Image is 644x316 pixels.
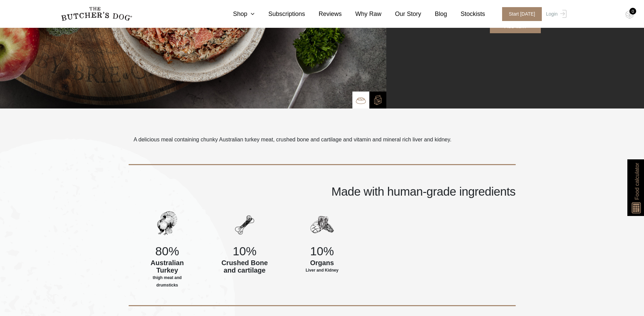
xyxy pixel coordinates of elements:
h4: 80% [129,245,206,257]
a: Why Raw [342,9,382,19]
div: 0 [629,8,636,15]
img: TBD_Crushed-Bone.png [231,211,258,238]
p: A delicious meal containing chunky Australian turkey meat, crushed bone and cartilage and vitamin... [134,136,452,144]
h4: 10% [206,245,283,257]
a: Blog [421,9,447,19]
a: Shop [219,9,255,19]
a: Subscriptions [255,9,305,19]
h6: Australian Turkey [142,259,193,289]
h6: Organs [297,259,348,274]
img: TBD_Turkey.png [154,211,181,238]
a: Login [544,7,566,21]
a: Stockists [447,9,485,19]
img: TBD_Heart-Liver.png [309,211,336,238]
a: Reviews [305,9,342,19]
a: Start [DATE] [495,7,545,21]
img: TBD_Build-A-Box-2.png [373,95,383,105]
h6: Crushed Bone and cartilage [219,259,270,274]
a: Our Story [382,9,421,19]
span: Food calculator [633,163,641,200]
h4: 10% [283,245,361,257]
span: thigh meat and drumsticks [142,274,193,289]
h4: Made with human-grade ingredients [129,185,516,197]
img: TBD_Bowl.png [356,95,366,105]
img: TBD_Cart-Empty.png [625,10,634,19]
span: Liver and Kidney [297,266,348,274]
span: Start [DATE] [502,7,542,21]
